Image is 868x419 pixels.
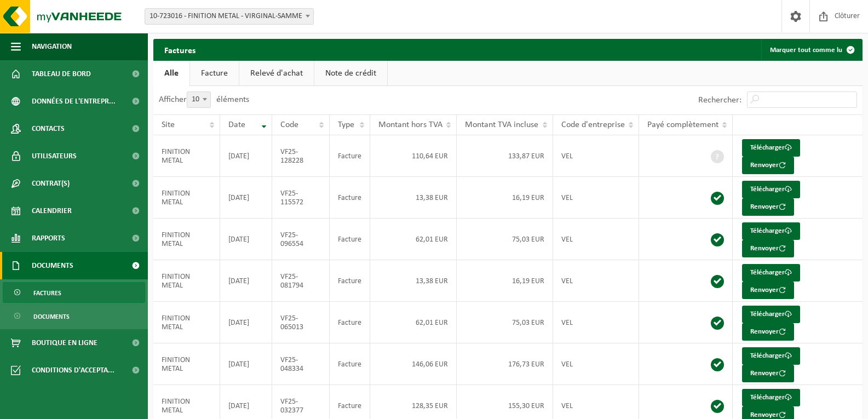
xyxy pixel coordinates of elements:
td: FINITION METAL [153,219,220,260]
a: Facture [190,61,239,86]
td: Facture [330,302,370,343]
td: VF25-048334 [272,343,330,385]
td: 16,19 EUR [457,177,553,219]
td: 176,73 EUR [457,343,553,385]
td: FINITION METAL [153,343,220,385]
td: VF25-081794 [272,260,330,302]
span: Date [228,120,245,129]
a: Note de crédit [314,61,387,86]
td: VF25-065013 [272,302,330,343]
span: Factures [33,283,61,303]
span: Montant TVA incluse [465,120,538,129]
a: Télécharger [742,181,800,198]
a: Télécharger [742,264,800,282]
span: 10 [187,91,211,108]
a: Télécharger [742,347,800,365]
td: VEL [553,135,639,177]
span: Calendrier [32,197,72,225]
span: Site [162,120,175,129]
a: Télécharger [742,222,800,240]
td: 75,03 EUR [457,219,553,260]
td: FINITION METAL [153,177,220,219]
button: Renvoyer [742,240,794,257]
a: Télécharger [742,389,800,406]
td: FINITION METAL [153,302,220,343]
span: 10 [187,92,210,107]
button: Renvoyer [742,323,794,341]
span: 10-723016 - FINITION METAL - VIRGINAL-SAMME [145,9,313,24]
td: [DATE] [220,302,272,343]
span: Payé complètement [647,120,718,129]
a: Documents [3,306,145,326]
td: FINITION METAL [153,260,220,302]
span: Navigation [32,33,72,60]
span: 10-723016 - FINITION METAL - VIRGINAL-SAMME [145,8,314,25]
span: Tableau de bord [32,60,91,88]
button: Renvoyer [742,198,794,216]
td: [DATE] [220,343,272,385]
td: 146,06 EUR [370,343,457,385]
td: 13,38 EUR [370,260,457,302]
td: Facture [330,343,370,385]
a: Relevé d'achat [239,61,314,86]
td: 16,19 EUR [457,260,553,302]
td: 62,01 EUR [370,302,457,343]
td: 62,01 EUR [370,219,457,260]
span: Utilisateurs [32,142,77,170]
td: [DATE] [220,219,272,260]
span: Documents [33,306,70,327]
td: VEL [553,260,639,302]
button: Renvoyer [742,282,794,299]
td: FINITION METAL [153,135,220,177]
td: VF25-115572 [272,177,330,219]
span: Montant hors TVA [378,120,442,129]
td: VF25-096554 [272,219,330,260]
span: Contacts [32,115,65,142]
td: VEL [553,177,639,219]
h2: Factures [153,39,206,60]
span: Données de l'entrepr... [32,88,116,115]
span: Documents [32,252,73,279]
td: [DATE] [220,135,272,177]
td: VEL [553,343,639,385]
td: Facture [330,219,370,260]
span: Code d'entreprise [561,120,625,129]
td: 75,03 EUR [457,302,553,343]
button: Renvoyer [742,157,794,174]
td: 13,38 EUR [370,177,457,219]
a: Factures [3,282,145,303]
td: 110,64 EUR [370,135,457,177]
span: Rapports [32,225,65,252]
td: VEL [553,219,639,260]
td: Facture [330,177,370,219]
td: 133,87 EUR [457,135,553,177]
label: Rechercher: [698,96,741,105]
td: Facture [330,135,370,177]
td: [DATE] [220,260,272,302]
span: Type [338,120,354,129]
td: Facture [330,260,370,302]
td: VEL [553,302,639,343]
span: Conditions d'accepta... [32,357,114,384]
td: VF25-128228 [272,135,330,177]
a: Alle [153,61,189,86]
span: Boutique en ligne [32,329,97,357]
a: Télécharger [742,306,800,323]
label: Afficher éléments [159,95,249,104]
span: Code [280,120,298,129]
span: Contrat(s) [32,170,70,197]
button: Marquer tout comme lu [761,39,861,61]
a: Télécharger [742,139,800,157]
td: [DATE] [220,177,272,219]
button: Renvoyer [742,365,794,382]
